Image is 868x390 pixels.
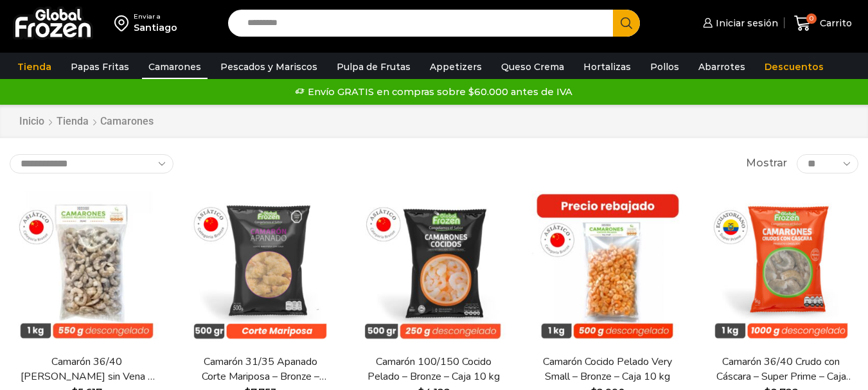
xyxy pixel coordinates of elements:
a: Pescados y Mariscos [214,55,324,79]
a: Camarones [142,55,208,79]
span: Iniciar sesión [713,17,778,30]
select: Pedido de la tienda [10,154,173,173]
span: 0 [806,13,817,24]
a: Papas Fritas [64,55,136,79]
a: Camarón 100/150 Cocido Pelado – Bronze – Caja 10 kg [364,355,503,384]
a: 0 Carrito [791,8,855,39]
div: Santiago [134,21,177,34]
a: Camarón 36/40 [PERSON_NAME] sin Vena – Bronze – Caja 10 kg [17,355,156,384]
a: Appetizers [423,55,488,79]
h1: Camarones [100,115,154,127]
a: Hortalizas [577,55,637,79]
a: Tienda [56,114,89,129]
a: Queso Crema [495,55,571,79]
a: Pollos [644,55,686,79]
a: Iniciar sesión [700,10,778,36]
a: Camarón Cocido Pelado Very Small – Bronze – Caja 10 kg [538,355,677,384]
span: Mostrar [746,156,787,171]
a: Tienda [11,55,58,79]
div: Enviar a [134,12,177,21]
a: Inicio [19,114,45,129]
a: Abarrotes [692,55,752,79]
a: Pulpa de Frutas [330,55,417,79]
img: address-field-icon.svg [114,12,134,34]
span: Carrito [817,17,852,30]
a: Camarón 31/35 Apanado Corte Mariposa – Bronze – Caja 5 kg [191,355,330,384]
a: Camarón 36/40 Crudo con Cáscara – Super Prime – Caja 10 kg [712,355,851,384]
button: Search button [613,10,640,37]
nav: Breadcrumb [19,114,154,129]
a: Descuentos [758,55,830,79]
